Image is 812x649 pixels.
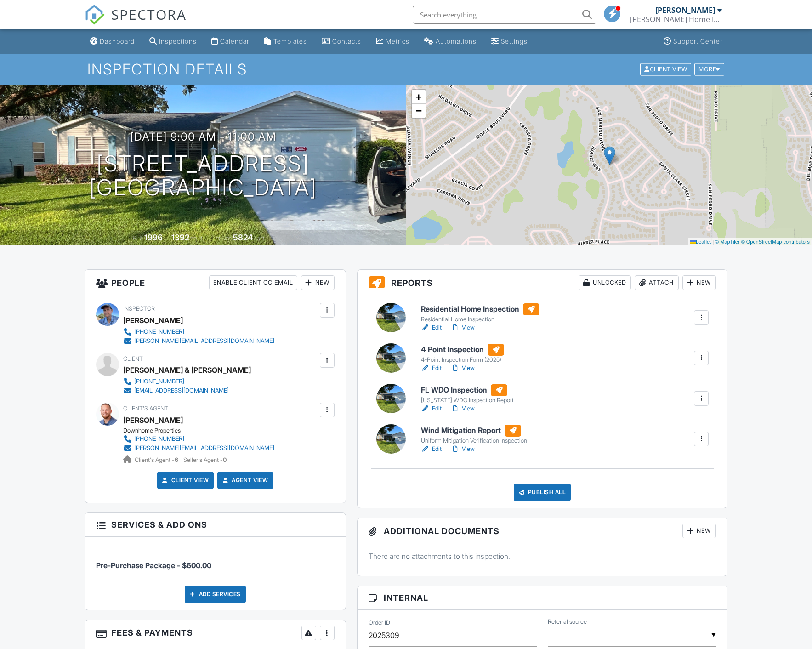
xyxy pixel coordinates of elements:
div: Stamper Home Inspections [630,15,722,24]
div: 1996 [144,233,163,242]
a: View [451,404,475,413]
a: Inspections [146,33,200,50]
div: [PERSON_NAME][EMAIL_ADDRESS][DOMAIN_NAME] [134,337,274,345]
div: Client View [640,63,691,75]
div: [PERSON_NAME][EMAIL_ADDRESS][DOMAIN_NAME] [134,444,274,452]
div: Contacts [332,37,361,45]
strong: 6 [175,456,178,463]
a: Edit [421,323,442,332]
div: [PERSON_NAME] [123,313,183,327]
a: Edit [421,404,442,413]
a: Zoom in [412,90,426,104]
span: Client's Agent [123,405,168,412]
div: Automations [436,37,477,45]
span: Inspector [123,305,155,312]
input: Search everything... [413,6,596,24]
h3: Additional Documents [358,518,727,544]
label: Order ID [369,619,390,627]
div: [PHONE_NUMBER] [134,378,184,385]
span: Pre-Purchase Package - $600.00 [96,561,211,570]
a: Settings [488,33,531,50]
div: Dashboard [100,37,135,45]
div: Templates [273,37,307,45]
li: Service: Pre-Purchase Package [96,544,335,578]
h6: 4 Point Inspection [421,344,504,356]
a: Automations (Basic) [420,33,480,50]
div: Publish All [514,484,571,501]
a: [PHONE_NUMBER] [123,377,244,386]
div: [PHONE_NUMBER] [134,328,184,336]
h6: Residential Home Inspection [421,303,539,315]
a: View [451,323,475,332]
a: Dashboard [86,33,138,50]
span: Lot Size [212,235,232,242]
div: New [682,524,716,538]
a: Metrics [372,33,413,50]
div: Attach [635,275,679,290]
a: © MapTiler [715,239,740,245]
strong: 0 [223,456,227,463]
h1: Inspection Details [87,61,725,77]
span: − [415,105,421,116]
a: © OpenStreetMap contributors [741,239,810,245]
a: FL WDO Inspection [US_STATE] WDO Inspection Report [421,384,514,404]
a: [EMAIL_ADDRESS][DOMAIN_NAME] [123,386,244,395]
h3: Services & Add ons [85,513,346,537]
div: [US_STATE] WDO Inspection Report [421,397,514,404]
span: Client's Agent - [135,456,180,463]
a: Zoom out [412,104,426,118]
img: The Best Home Inspection Software - Spectora [85,5,105,25]
div: Inspections [159,37,197,45]
a: [PHONE_NUMBER] [123,327,274,336]
a: Contacts [318,33,365,50]
div: More [694,63,724,75]
h3: People [85,270,346,296]
div: [EMAIL_ADDRESS][DOMAIN_NAME] [134,387,229,394]
div: New [301,275,335,290]
div: Residential Home Inspection [421,316,539,323]
a: 4 Point Inspection 4-Point Inspection Form (2025) [421,344,504,364]
h3: Reports [358,270,727,296]
div: Metrics [386,37,409,45]
h3: Internal [358,586,727,610]
span: + [415,91,421,102]
a: [PERSON_NAME] [123,413,183,427]
a: View [451,444,475,454]
a: [PERSON_NAME][EMAIL_ADDRESS][DOMAIN_NAME] [123,444,274,453]
h3: Fees & Payments [85,620,346,646]
span: | [712,239,714,245]
h1: [STREET_ADDRESS] [GEOGRAPHIC_DATA] [89,152,317,200]
a: Wind Mitigation Report Uniform Mitigation Verification Inspection [421,425,527,445]
a: Support Center [660,33,726,50]
div: Downhome Properties [123,427,282,434]
div: 4-Point Inspection Form (2025) [421,356,504,364]
div: Calendar [220,37,249,45]
a: Client View [639,65,693,72]
a: Agent View [221,476,268,485]
div: Uniform Mitigation Verification Inspection [421,437,527,444]
a: Calendar [208,33,253,50]
a: Residential Home Inspection Residential Home Inspection [421,303,539,324]
span: Built [133,235,143,242]
div: 1392 [171,233,189,242]
span: sq. ft. [191,235,204,242]
div: 5824 [233,233,253,242]
div: Add Services [185,586,246,603]
a: Edit [421,364,442,373]
a: Templates [260,33,311,50]
h6: FL WDO Inspection [421,384,514,396]
p: There are no attachments to this inspection. [369,551,716,561]
div: Enable Client CC Email [209,275,297,290]
div: Settings [501,37,528,45]
span: Client [123,355,143,362]
div: [PERSON_NAME] & [PERSON_NAME] [123,363,251,377]
a: [PHONE_NUMBER] [123,434,274,444]
a: Leaflet [690,239,711,245]
h3: [DATE] 9:00 am - 11:00 am [130,131,276,143]
h6: Wind Mitigation Report [421,425,527,437]
label: Referral source [548,618,587,626]
span: sq.ft. [254,235,266,242]
div: Unlocked [579,275,631,290]
div: New [682,275,716,290]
